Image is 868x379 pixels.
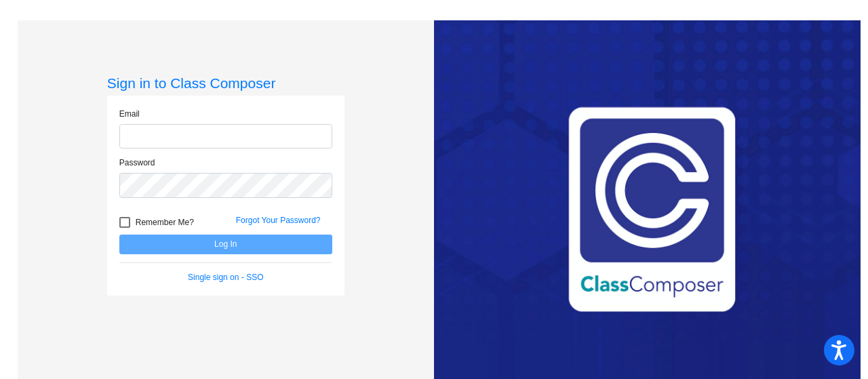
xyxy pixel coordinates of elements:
button: Log In [119,235,332,254]
h3: Sign in to Class Composer [107,75,344,92]
span: Remember Me? [136,214,194,231]
a: Forgot Your Password? [236,216,321,225]
label: Password [119,157,155,169]
label: Email [119,108,140,120]
a: Single sign on - SSO [188,273,263,282]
